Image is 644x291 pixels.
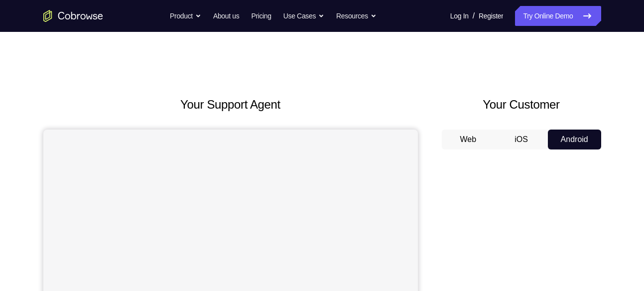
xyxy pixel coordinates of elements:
button: Use Cases [283,6,324,26]
button: iOS [495,130,548,149]
button: Product [170,6,201,26]
h2: Your Support Agent [43,96,418,114]
a: Log In [450,6,469,26]
a: About us [213,6,239,26]
h2: Your Customer [442,96,601,114]
button: Android [548,130,601,149]
a: Register [479,6,503,26]
a: Go to the home page [43,10,103,22]
button: Resources [336,6,377,26]
button: Web [442,130,495,149]
a: Try Online Demo [515,6,601,26]
a: Pricing [251,6,271,26]
span: / [473,10,475,22]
